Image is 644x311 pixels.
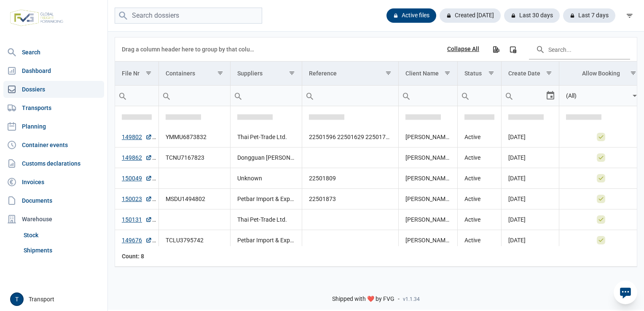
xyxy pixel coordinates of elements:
td: 22501596 22501629 22501723 [302,126,399,147]
a: Stock [20,228,104,243]
input: Filter cell [115,86,158,106]
td: Active [457,209,501,230]
div: Status [464,70,482,77]
td: [PERSON_NAME] Group NV [398,209,457,230]
td: Petbar Import & Export Co., Ltd. [231,230,302,250]
a: Search [3,44,104,61]
a: Planning [3,118,104,135]
td: Petbar Import & Export Co., Ltd. [231,188,302,209]
td: 22501873 [302,188,399,209]
td: 22501809 [302,168,399,188]
td: [PERSON_NAME] Group NV [398,168,457,188]
span: [DATE] [508,134,526,140]
td: Filter cell [115,86,159,106]
td: Dongguan [PERSON_NAME] Company Limited [231,147,302,168]
a: Transports [3,99,104,116]
div: Data grid with 8 rows and 8 columns [115,38,637,267]
td: Filter cell [457,86,501,106]
td: [PERSON_NAME] Group NV [398,147,457,168]
a: 150023 [122,195,152,203]
a: Shipments [20,243,104,258]
td: Filter cell [398,86,457,106]
td: Column Client Name [398,62,457,86]
input: Search in the data grid [529,39,630,59]
span: Show filter options for column 'Suppliers' [289,70,295,76]
a: 149862 [122,153,152,162]
div: Drag a column header here to group by that column [122,43,257,56]
td: Column File Nr [115,62,159,86]
div: Select [545,86,555,106]
span: - [398,295,400,303]
td: Active [457,126,501,147]
td: Thai Pet-Trade Ltd. [231,209,302,230]
a: 149676 [122,236,152,244]
td: Filter cell [501,86,559,106]
td: Column Reference [302,62,399,86]
div: Search box [458,86,473,106]
div: Last 30 days [504,8,560,23]
span: [DATE] [508,175,526,182]
div: Active files [386,8,436,23]
td: TCLU3795742 [159,230,231,250]
span: [DATE] [508,154,526,161]
div: Export all data to Excel [488,42,503,57]
td: Active [457,230,501,250]
div: Search box [159,86,174,106]
div: Client Name [405,70,439,77]
a: Customs declarations [3,155,104,172]
div: Select [630,86,640,106]
span: Shipped with ❤️ by FVG [332,295,394,303]
span: Show filter options for column 'Status' [488,70,494,76]
td: MSDU1494802 [159,188,231,209]
span: [DATE] [508,216,526,223]
td: Column Status [457,62,501,86]
input: Search dossiers [115,8,262,24]
td: Column Create Date [501,62,559,86]
div: File Nr [122,70,140,77]
div: Created [DATE] [440,8,501,23]
td: [PERSON_NAME] Group NV [398,126,457,147]
input: Filter cell [502,86,545,106]
div: Warehouse [3,211,104,228]
div: Containers [166,70,195,77]
input: Filter cell [559,86,630,106]
div: Create Date [508,70,540,77]
div: Search box [231,86,246,106]
td: Active [457,188,501,209]
a: 150049 [122,174,152,182]
td: Filter cell [231,86,302,106]
td: Filter cell [559,86,643,106]
div: Search box [115,86,130,106]
a: Dossiers [3,81,104,98]
input: Filter cell [159,86,230,106]
div: File Nr Count: 8 [122,252,152,260]
input: Filter cell [231,86,302,106]
td: Active [457,168,501,188]
div: Collapse All [447,46,479,53]
span: v1.1.34 [403,296,420,303]
input: Filter cell [302,86,398,106]
div: Allow Booking [582,70,620,77]
span: Show filter options for column 'File Nr' [145,70,152,76]
a: Container events [3,137,104,153]
img: FVG - Global freight forwarding [7,6,67,29]
div: Search box [302,86,317,106]
td: Unknown [231,168,302,188]
div: Search box [399,86,414,106]
div: Column Chooser [505,42,521,57]
td: TCNU7167823 [159,147,231,168]
div: Search box [502,86,517,106]
div: filter [622,8,637,23]
a: 149802 [122,133,152,141]
td: Column Allow Booking [559,62,643,86]
button: T [10,292,24,306]
span: Show filter options for column 'Allow Booking' [630,70,636,76]
td: Column Suppliers [231,62,302,86]
a: Invoices [3,174,104,190]
td: [PERSON_NAME] Group NV [398,188,457,209]
td: [PERSON_NAME] Group NV [398,230,457,250]
td: Filter cell [302,86,399,106]
div: Reference [309,70,337,77]
div: Last 7 days [563,8,615,23]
